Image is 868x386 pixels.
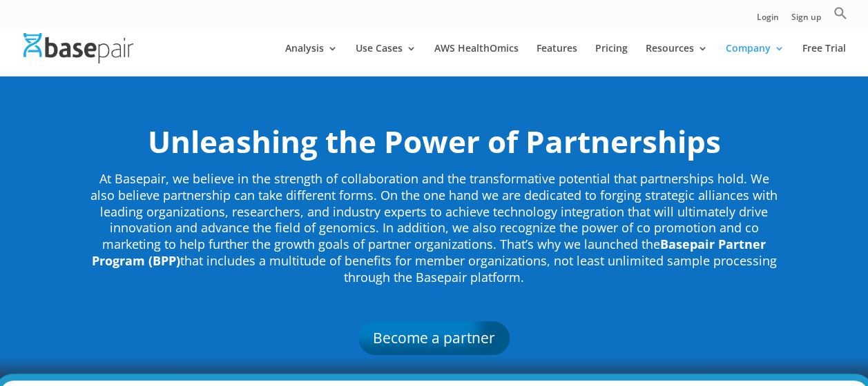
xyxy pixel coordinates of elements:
[595,43,628,76] a: Pricing
[356,43,416,76] a: Use Cases
[646,43,708,76] a: Resources
[537,43,577,76] a: Features
[92,236,766,269] strong: Basepair Partner Program (BPP)
[833,6,847,20] svg: Search
[358,321,510,354] a: Become a partner
[23,33,133,63] img: Basepair
[757,13,779,28] a: Login
[90,170,778,285] span: At Basepair, we believe in the strength of collaboration and the transformative potential that pa...
[833,6,847,28] a: Search Icon Link
[726,43,784,76] a: Company
[434,43,519,76] a: AWS HealthOmics
[791,13,821,28] a: Sign up
[285,43,338,76] a: Analysis
[148,121,721,162] strong: Unleashing the Power of Partnerships
[802,43,846,76] a: Free Trial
